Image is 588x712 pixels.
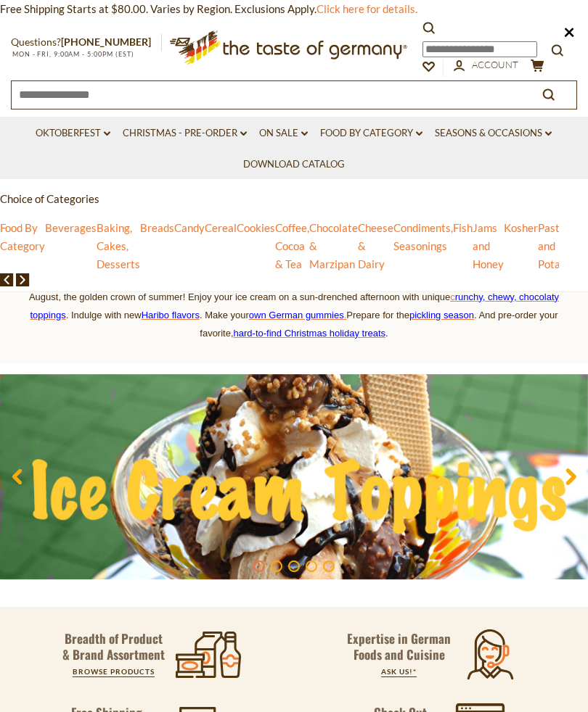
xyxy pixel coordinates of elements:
[320,125,422,141] a: Food By Category
[30,291,560,320] span: runchy, chewy, chocolaty toppings
[234,328,386,339] a: hard-to-find Christmas holiday treats
[473,221,504,270] a: Jams and Honey
[142,310,200,320] a: Haribo flavors
[174,221,205,234] a: Candy
[275,221,309,270] a: Coffee, Cocoa & Tea
[393,221,453,252] a: Condiments, Seasonings
[205,221,237,234] a: Cereal
[30,291,560,320] a: crunchy, chewy, chocolaty toppings
[259,125,308,141] a: On Sale
[472,59,518,70] span: Account
[45,221,97,234] a: Beverages
[409,310,474,320] a: pickling season
[249,310,344,320] span: own German gummies
[538,221,571,270] a: Pasta and Potato
[243,157,345,173] a: Download Catalog
[140,221,174,234] a: Breads
[123,125,247,141] a: Christmas - PRE-ORDER
[249,310,346,320] a: own German gummies.
[61,631,166,663] p: Breadth of Product & Brand Assortment
[317,2,417,15] a: Click here for details.
[61,36,151,48] a: [PHONE_NUMBER]
[11,33,162,51] p: Questions?
[11,50,134,58] span: MON - FRI, 9:00AM - 5:00PM (EST)
[504,221,538,234] a: Kosher
[73,667,155,676] a: BROWSE PRODUCTS
[435,125,552,141] a: Seasons & Occasions
[234,328,388,339] span: .
[309,221,358,270] a: Chocolate & Marzipan
[454,57,518,73] a: Account
[16,273,30,286] img: next arrow
[358,221,393,270] a: Cheese & Dairy
[97,221,140,270] a: Baking, Cakes, Desserts
[36,125,110,141] a: Oktoberfest
[381,667,417,676] a: ASK US!*
[453,221,473,234] a: Fish
[29,291,559,339] span: August, the golden crown of summer! Enjoy your ice cream on a sun-drenched afternoon with unique ...
[347,631,452,663] p: Expertise in German Foods and Cuisine
[237,221,275,234] a: Cookies
[563,19,575,44] span: ×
